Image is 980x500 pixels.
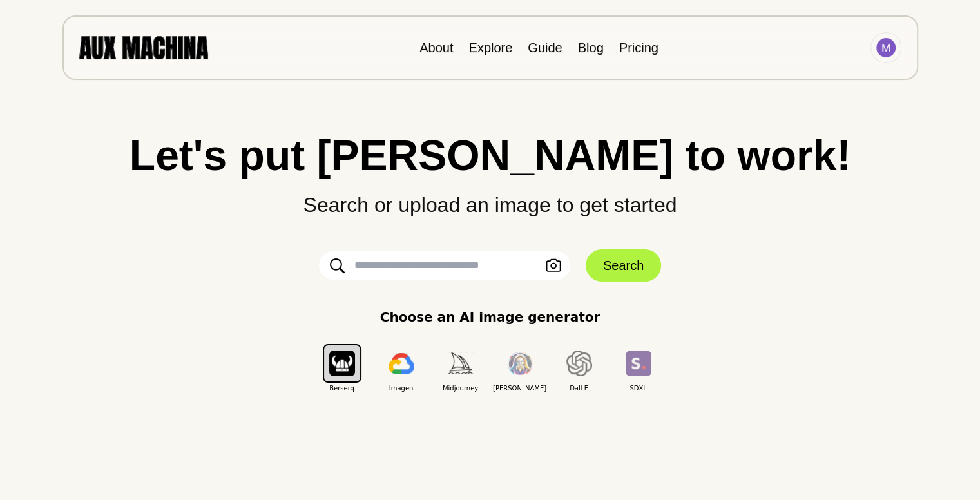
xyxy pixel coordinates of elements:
[26,134,954,177] h1: Let's put [PERSON_NAME] to work!
[389,353,414,374] img: Imagen
[431,383,490,393] span: Midjourney
[372,383,431,393] span: Imagen
[329,351,355,376] img: Berserq
[609,383,668,393] span: SDXL
[79,36,208,59] img: AUX MACHINA
[312,383,372,393] span: Berserq
[419,41,453,55] a: About
[626,351,651,376] img: SDXL
[619,41,658,55] a: Pricing
[528,41,562,55] a: Guide
[448,352,474,374] img: Midjourney
[876,38,896,57] img: Avatar
[578,41,604,55] a: Blog
[468,41,512,55] a: Explore
[26,177,954,220] p: Search or upload an image to get started
[566,351,592,376] img: Dall E
[586,249,661,282] button: Search
[550,383,609,393] span: Dall E
[507,352,533,376] img: Leonardo
[490,383,550,393] span: [PERSON_NAME]
[380,307,600,327] p: Choose an AI image generator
